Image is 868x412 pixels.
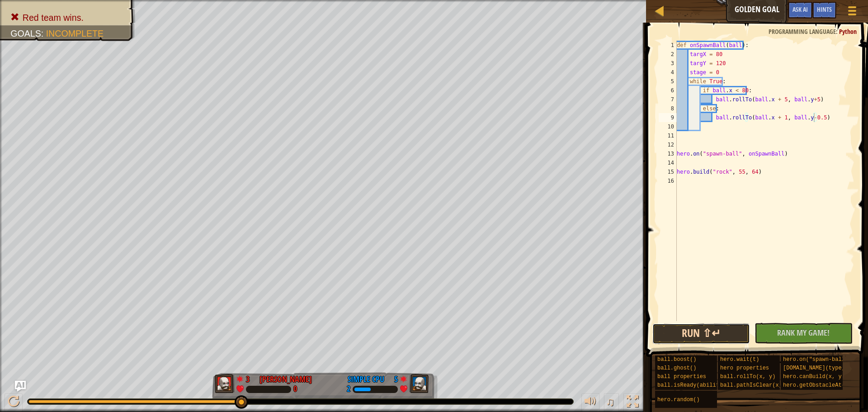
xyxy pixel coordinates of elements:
div: 1 [659,41,677,50]
span: Goals [10,28,41,38]
div: 4 [659,68,677,77]
div: 5 [389,374,398,382]
div: 14 [659,158,677,167]
span: Red team wins. [23,13,84,23]
div: 10 [659,122,677,131]
span: Rank My Game! [777,327,830,338]
span: Python [839,27,857,36]
div: [PERSON_NAME] [259,374,312,385]
button: Ask AI [15,381,26,392]
span: Incomplete [46,28,104,38]
span: : [836,27,839,36]
span: ball properties [657,374,706,380]
button: Ctrl + P: Play [5,393,23,412]
span: ♫ [606,395,615,408]
span: hero.on("spawn-ball", f) [783,356,861,363]
button: Rank My Game! [755,323,852,344]
span: hero.getObstacleAt(x, y) [783,382,861,388]
img: thang_avatar_frame.png [409,374,429,393]
span: ball.pathIsClear(x, y) [720,382,792,388]
button: Show game menu [841,2,863,23]
span: : [41,28,46,38]
span: ball.boost() [657,356,696,363]
span: [DOMAIN_NAME](type, x, y) [783,365,864,371]
button: Ask AI [788,2,812,19]
span: Ask AI [793,5,808,14]
span: hero.random() [657,397,700,403]
div: 12 [659,140,677,149]
span: ball.rollTo(x, y) [720,374,775,380]
div: 16 [659,176,677,185]
div: Simple CPU [348,374,384,385]
div: 11 [659,131,677,140]
div: 0 [293,385,297,393]
span: Programming language [769,27,836,36]
img: thang_avatar_frame.png [215,374,235,393]
button: Adjust volume [581,393,599,412]
button: Toggle fullscreen [623,393,642,412]
button: ♫ [604,393,619,412]
div: 9 [659,113,677,122]
span: hero.wait(t) [720,356,759,363]
li: Red team wins. [10,11,126,24]
div: 6 [659,86,677,95]
span: Hints [817,5,832,14]
div: 2 [659,50,677,59]
button: Run ⇧↵ [652,323,750,344]
span: hero.canBuild(x, y) [783,374,845,380]
div: 13 [659,149,677,158]
div: 3 [659,59,677,68]
span: hero properties [720,365,769,371]
div: 5 [659,77,677,86]
div: 3 [246,374,255,382]
div: 8 [659,104,677,113]
span: ball.isReady(ability) [657,382,726,388]
div: 7 [659,95,677,104]
span: ball.ghost() [657,365,696,371]
div: 15 [659,167,677,176]
div: 2 [347,385,350,393]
